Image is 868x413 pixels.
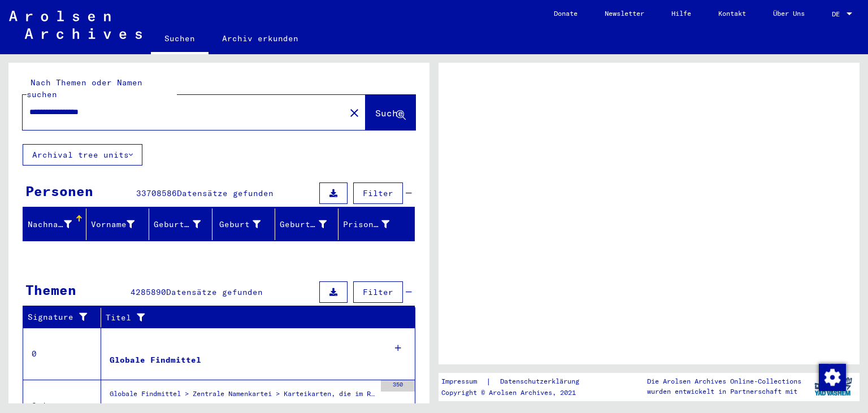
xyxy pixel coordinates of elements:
div: Nachname [28,215,86,233]
div: Prisoner # [343,219,390,231]
div: Titel [106,308,404,327]
span: Suche [375,107,403,119]
mat-icon: close [348,106,361,120]
img: yv_logo.png [812,372,854,401]
span: Datensätze gefunden [177,188,274,198]
p: Die Arolsen Archives Online-Collections [647,376,801,386]
mat-label: Nach Themen oder Namen suchen [27,77,142,99]
div: Nachname [28,219,72,231]
div: Titel [106,312,393,324]
a: Datenschutzerklärung [491,376,593,388]
mat-header-cell: Vorname [86,208,150,240]
mat-header-cell: Nachname [23,208,86,240]
div: Geburtsdatum [280,215,341,233]
mat-header-cell: Prisoner # [338,208,415,240]
img: Zustimmung ändern [819,364,846,391]
span: Filter [363,287,393,297]
mat-header-cell: Geburtsdatum [275,208,338,240]
div: Vorname [91,219,135,231]
mat-header-cell: Geburt‏ [212,208,276,240]
td: 0 [23,328,101,380]
span: 4285890 [131,287,166,297]
div: Vorname [91,215,149,233]
button: Suche [366,95,415,130]
div: Geburt‏ [217,219,261,231]
button: Filter [353,281,403,303]
div: | [441,376,593,388]
button: Archival tree units [23,144,142,166]
a: Suchen [151,25,209,54]
div: Geburtsname [154,219,201,231]
div: Geburt‏ [217,215,275,233]
button: Filter [353,182,403,204]
span: DE [832,10,844,18]
span: Filter [363,188,393,198]
div: Globale Findmittel [110,354,201,366]
span: Datensätze gefunden [166,287,263,297]
div: Geburtsname [154,215,215,233]
button: Clear [343,101,366,124]
mat-header-cell: Geburtsname [149,208,212,240]
span: 33708586 [136,188,177,198]
div: Themen [25,280,76,300]
img: Arolsen_neg.svg [9,11,142,39]
div: Geburtsdatum [280,219,327,231]
div: 350 [381,380,415,392]
div: Signature [28,308,103,327]
a: Archiv erkunden [209,25,312,52]
p: Copyright © Arolsen Archives, 2021 [441,388,593,398]
div: Personen [25,181,93,201]
a: Impressum [441,376,486,388]
div: Globale Findmittel > Zentrale Namenkartei > Karteikarten, die im Rahmen der sequentiellen Massend... [110,389,375,405]
div: Signature [28,311,92,323]
div: Zustimmung ändern [818,363,845,390]
div: Prisoner # [343,215,404,233]
p: wurden entwickelt in Partnerschaft mit [647,386,801,397]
